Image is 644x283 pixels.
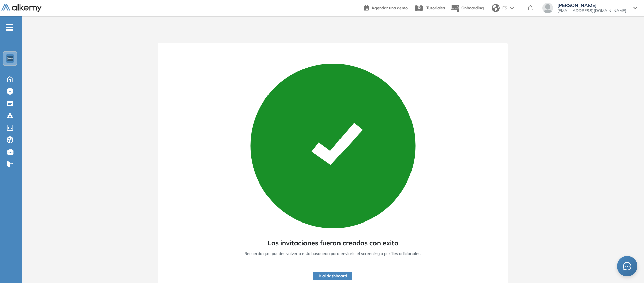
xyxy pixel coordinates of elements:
i: - [6,27,13,28]
span: Tutoriales [426,5,445,10]
span: Recuerda que puedes volver a esta búsqueda para enviarle el screening a perfiles adicionales. [244,251,421,257]
img: https://assets.alkemy.org/workspaces/1802/d452bae4-97f6-47ab-b3bf-1c40240bc960.jpg [7,56,13,61]
span: Las invitaciones fueron creadas con exito [267,238,398,248]
span: [EMAIL_ADDRESS][DOMAIN_NAME] [557,8,627,13]
img: world [492,4,500,12]
img: Logo [1,4,42,13]
button: Onboarding [451,1,484,15]
span: [PERSON_NAME] [557,3,627,8]
span: Agendar una demo [371,5,408,10]
span: Onboarding [461,5,484,10]
button: Ir al dashboard [313,272,352,280]
a: Agendar una demo [364,3,408,11]
span: message [623,262,631,270]
span: ES [502,5,507,11]
img: arrow [510,7,514,9]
